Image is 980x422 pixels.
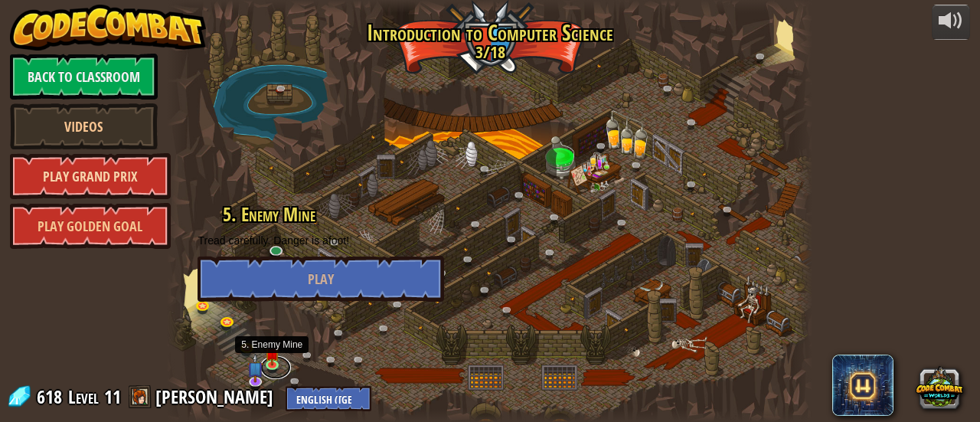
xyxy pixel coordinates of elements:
[223,201,315,227] span: 5. Enemy Mine
[198,256,444,302] button: Play
[247,354,264,383] img: level-banner-unstarted-subscriber.png
[10,5,206,51] img: CodeCombat - Learn how to code by playing a game
[932,5,970,41] button: Adjust volume
[198,233,444,248] p: Tread carefully. Danger is afoot!
[10,153,171,199] a: Play Grand Prix
[104,384,121,409] span: 11
[68,384,99,410] span: Level
[10,54,158,100] a: Back to Classroom
[37,384,67,409] span: 618
[308,270,334,289] span: Play
[265,341,279,365] img: level-banner-unstarted.png
[10,203,171,249] a: Play Golden Goal
[155,384,278,409] a: [PERSON_NAME]
[10,103,158,149] a: Videos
